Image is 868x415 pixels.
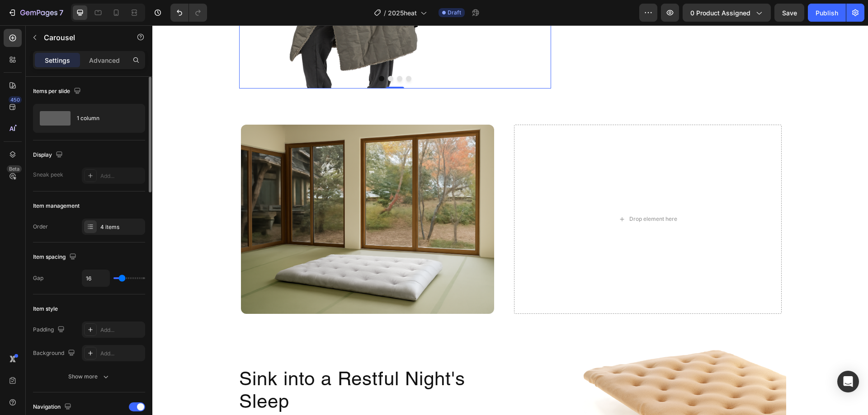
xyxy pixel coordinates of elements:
div: Item style [33,305,58,313]
div: Open Intercom Messenger [837,371,859,392]
div: Undo/Redo [170,4,207,22]
button: Dot [236,51,241,56]
div: Add... [100,350,143,358]
button: 0 product assigned [683,4,771,22]
img: gempages_490441196624151409-7197c8c2-b083-4774-acb9-5517bb3c8195.png [89,99,342,289]
div: Background [33,347,77,359]
div: Drop element here [477,190,525,197]
p: Carousel [44,32,121,43]
div: Show more [68,372,110,381]
div: Display [33,149,65,161]
h2: Sink into a Restful Night's Sleep [86,344,354,391]
div: Order [33,223,48,231]
div: Padding [33,324,66,336]
button: Save [774,4,804,22]
span: / [384,8,386,18]
p: Advanced [89,56,120,65]
div: Item spacing [33,251,78,263]
span: Draft [448,9,461,17]
span: 0 product assigned [690,8,750,18]
p: 7 [59,7,63,18]
div: Gap [33,274,43,282]
div: Item management [33,202,80,210]
button: Dot [226,51,232,56]
span: 2025heat [388,8,417,18]
p: Settings [45,56,70,65]
button: Publish [808,4,846,22]
div: 450 [9,96,22,103]
div: Navigation [33,401,73,413]
div: Items per slide [33,85,83,98]
button: 7 [4,4,67,22]
iframe: Design area [152,25,868,415]
div: Publish [816,8,838,18]
button: Dot [254,51,259,56]
span: Save [782,9,797,17]
button: Dot [245,51,250,56]
div: Beta [7,165,22,173]
div: Add... [100,326,143,334]
input: Auto [82,270,109,286]
div: 4 items [100,223,143,231]
button: Show more [33,368,145,385]
div: 1 column [77,108,132,129]
div: Sneak peek [33,171,63,179]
